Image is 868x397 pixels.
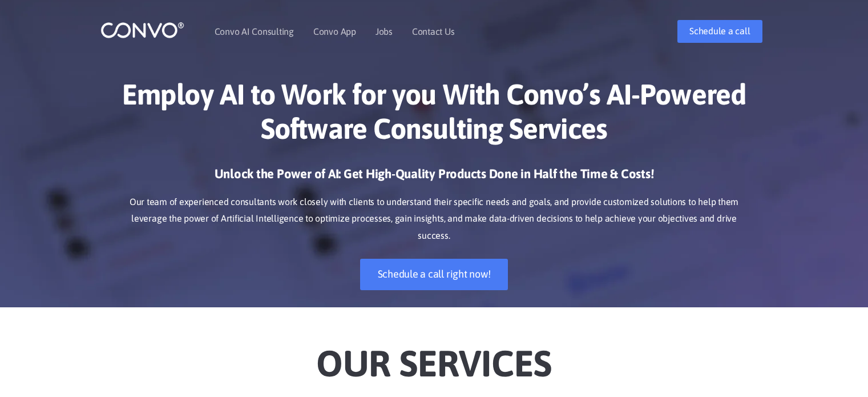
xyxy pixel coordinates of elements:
[118,166,751,191] h3: Unlock the Power of AI: Get High-Quality Products Done in Half the Time & Costs!
[313,27,356,36] a: Convo App
[215,27,294,36] a: Convo AI Consulting
[376,27,393,36] a: Jobs
[412,27,455,36] a: Contact Us
[118,324,751,388] h2: Our Services
[100,21,184,39] img: logo_1.png
[360,259,508,290] a: Schedule a call right now!
[677,20,762,43] a: Schedule a call
[118,194,751,245] p: Our team of experienced consultants work closely with clients to understand their specific needs ...
[118,77,751,154] h1: Employ AI to Work for you With Convo’s AI-Powered Software Consulting Services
